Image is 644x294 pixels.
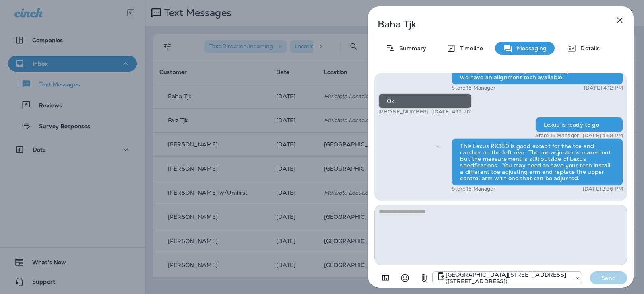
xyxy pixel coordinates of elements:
p: Store 15 Manager [452,85,495,91]
span: Sent [436,142,440,149]
div: +1 (402) 891-8464 [433,271,582,284]
p: Store 15 Manager [452,186,495,192]
p: [DATE] 4:58 PM [583,132,623,139]
div: This Lexus RX350 is good except for the toe and camber on the left rear. The toe adjuster is maxe... [452,138,623,186]
p: Timeline [456,45,483,51]
p: [GEOGRAPHIC_DATA][STREET_ADDRESS] ([STREET_ADDRESS]) [446,271,570,284]
p: [DATE] 4:12 PM [433,109,472,115]
p: [DATE] 2:36 PM [583,186,623,192]
p: Messaging [513,45,547,51]
div: Lexus is ready to go [535,117,623,132]
p: [DATE] 4:12 PM [584,85,623,91]
p: Store 15 Manager [535,132,579,139]
p: Summary [395,45,426,51]
div: Ok [378,93,472,109]
p: Baha Tjk [378,19,597,30]
button: Add in a premade template [378,270,394,286]
button: Select an emoji [397,270,413,286]
div: Yes if you want to bring it down we'll get worked on we have an alignment tech available. [452,63,623,85]
p: [PHONE_NUMBER] [378,109,429,115]
p: Details [576,45,600,51]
